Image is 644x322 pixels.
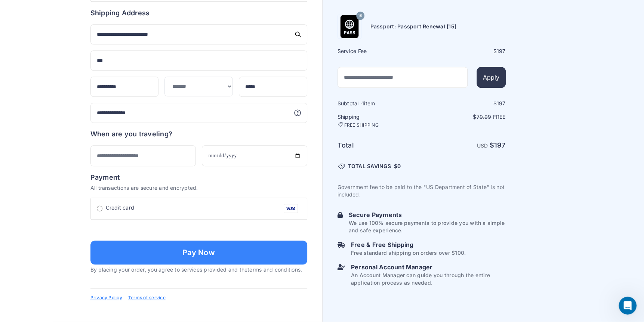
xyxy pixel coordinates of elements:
[90,129,173,139] h6: When are you traveling?
[344,123,379,129] span: FREE SHIPPING
[362,100,364,107] span: 1
[338,140,421,151] h6: Total
[294,109,301,117] svg: More information
[90,295,122,301] a: Privacy Policy
[497,100,506,107] span: 197
[90,266,307,273] p: By placing your order, you agree to services provided and the .
[349,220,506,235] p: We use 100% secure payments to provide you with a simple and safe experience.
[90,241,307,264] button: Pay Now
[422,100,506,108] div: $
[497,48,506,55] span: 197
[490,142,506,149] strong: $
[370,23,456,31] h6: Passport: Passport Renewal [15]
[106,204,135,211] span: Credit card
[477,67,505,88] button: Apply
[351,250,466,257] p: Free standard shipping on orders over $100.
[247,266,301,273] a: terms and conditions
[338,48,421,55] h6: Service Fee
[128,295,166,301] a: Terms of service
[422,48,506,55] div: $
[351,272,506,287] p: An Account Manager can guide you through the entire application process as needed.
[90,184,307,192] p: All transactions are secure and encrypted.
[394,163,401,170] span: $
[493,114,506,120] span: Free
[422,114,506,121] p: $
[358,11,362,21] span: 15
[351,263,506,272] h6: Personal Account Manager
[348,163,391,170] span: TOTAL SAVINGS
[338,184,506,199] p: Government fee to be paid to the "US Department of State" is not included.
[338,100,421,108] h6: Subtotal · item
[349,211,506,220] h6: Secure Payments
[477,143,488,149] span: USD
[619,297,637,315] iframe: Intercom live chat
[90,172,307,183] h6: Payment
[476,114,491,120] span: 79.99
[494,142,506,149] span: 197
[351,241,466,250] h6: Free & Free Shipping
[284,204,298,213] img: Visa
[397,163,401,170] span: 0
[338,114,421,129] h6: Shipping
[90,8,307,18] h6: Shipping Address
[338,15,361,38] img: Product Name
